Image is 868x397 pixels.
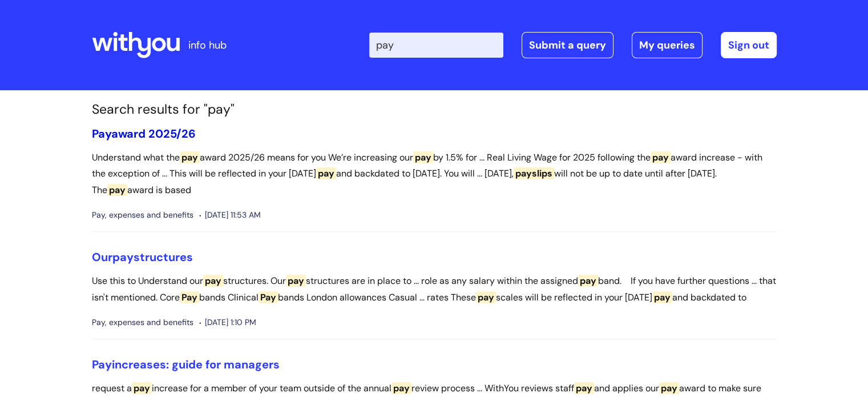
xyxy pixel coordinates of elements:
span: pay [132,382,152,394]
span: pay [286,275,306,287]
input: Search [369,33,503,58]
span: pay [651,151,671,163]
a: Ourpaystructures [92,250,193,264]
span: pay [391,382,411,394]
span: pay [659,382,679,394]
p: info hub [188,36,227,54]
span: pay [112,250,134,264]
a: Payincreases: guide for managers [92,357,280,372]
span: Pay [180,291,199,303]
div: | - [369,32,777,58]
span: [DATE] 1:10 PM [199,315,256,330]
a: Submit a query [522,32,613,58]
span: Pay [92,126,111,141]
span: pay [652,291,672,303]
a: Payaward 2025/26 [92,126,196,141]
span: Pay, expenses and benefits [92,208,193,222]
span: payslips [514,167,554,179]
span: Pay [92,357,112,372]
span: Pay [259,291,278,303]
span: [DATE] 11:53 AM [199,208,261,222]
span: pay [476,291,496,303]
p: Use this to Understand our structures. Our structures are in place to ... role as any salary with... [92,273,777,306]
span: pay [413,151,433,163]
span: pay [203,275,223,287]
p: Understand what the award 2025/26 means for you We’re increasing our by 1.5% for ... Real Living ... [92,150,777,199]
h1: Search results for "pay" [92,102,777,118]
span: pay [574,382,594,394]
span: Pay, expenses and benefits [92,315,193,330]
span: pay [107,184,127,196]
span: pay [316,167,336,179]
span: pay [578,275,598,287]
a: Sign out [721,32,777,58]
a: My queries [632,32,703,58]
span: pay [180,151,200,163]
